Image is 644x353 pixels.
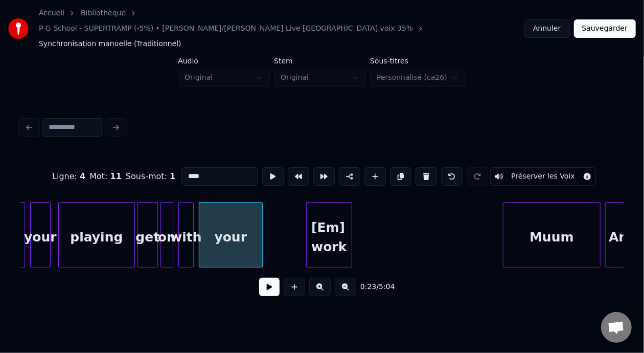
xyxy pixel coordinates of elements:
[601,312,632,343] div: Ouvrir le chat
[52,170,85,183] div: Ligne :
[274,57,366,64] label: Stem
[370,57,466,64] label: Sous-titres
[170,171,175,181] span: 1
[126,170,175,183] div: Sous-mot :
[39,8,64,18] a: Accueil
[80,171,85,181] span: 4
[178,57,270,64] label: Audio
[39,39,181,49] span: Synchronisation manuelle (Traditionnel)
[110,171,122,181] span: 11
[81,8,126,18] a: Bibliothèque
[574,19,636,38] button: Sauvegarder
[39,24,413,34] a: P G School - SUPERTRAMP (-5%) • [PERSON_NAME]/[PERSON_NAME] Live [GEOGRAPHIC_DATA] voix 35%
[524,19,569,38] button: Annuler
[89,170,122,183] div: Mot :
[360,282,376,292] span: 0:23
[8,18,29,39] img: youka
[39,8,524,49] nav: breadcrumb
[379,282,395,292] span: 5:04
[360,282,385,292] div: /
[490,167,596,186] button: Toggle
